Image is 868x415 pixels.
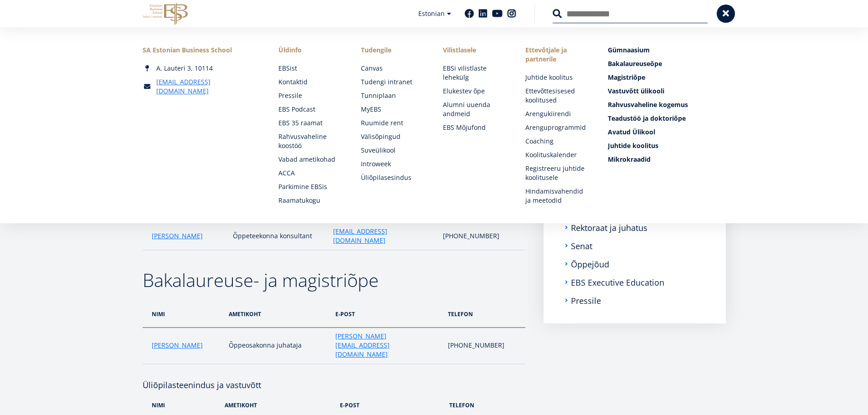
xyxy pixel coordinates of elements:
[608,46,725,55] a: Gümnaasium
[361,132,425,141] a: Välisõpingud
[228,223,329,250] td: Õppeteekonna konsultant
[143,64,260,73] div: A. Lauteri 3, 10114
[571,278,664,287] a: EBS Executive Education
[361,118,425,128] a: Ruumide rent
[608,114,686,123] span: Teadustöö ja doktoriõpe
[525,109,590,118] a: Arengukiirendi
[608,155,725,164] a: Mikrokraadid
[143,269,525,292] h2: Bakalaureuse- ja magistriõpe
[361,105,425,114] a: MyEBS
[443,328,525,364] td: [PHONE_NUMBER]
[608,87,725,96] a: Vastuvõtt ülikooli
[525,150,590,159] a: Koolituskalender
[525,73,590,82] a: Juhtide koolitus
[278,91,343,100] a: Pressile
[278,155,343,164] a: Vabad ametikohad
[278,132,343,150] a: Rahvusvaheline koostöö
[143,364,525,392] h4: Üliõpilasteenindus ja vastuvõtt
[608,141,725,150] a: Juhtide koolitus
[492,9,503,18] a: Youtube
[525,164,590,182] a: Registreeru juhtide koolitusele
[278,196,343,205] a: Raamatukogu
[608,141,658,150] span: Juhtide koolitus
[361,159,425,169] a: Introweek
[361,146,425,155] a: Suveülikool
[152,341,203,350] a: [PERSON_NAME]
[525,137,590,146] a: Coaching
[608,46,650,54] span: Gümnaasium
[571,260,609,269] a: Õppejõud
[361,173,425,182] a: Üliõpilasesindus
[443,301,525,328] th: telefon
[361,46,425,55] a: Tudengile
[361,91,425,100] a: Tunniplaan
[224,328,331,364] td: Õppeosakonna juhataja
[608,73,725,82] a: Magistriõpe
[443,46,507,55] span: Vilistlasele
[438,223,525,250] td: [PHONE_NUMBER]
[278,77,343,87] a: Kontaktid
[143,46,260,55] div: SA Estonian Business School
[608,59,662,68] span: Bakalaureuseõpe
[278,169,343,178] a: ACCA
[443,123,507,132] a: EBS Mõjufond
[443,100,507,118] a: Alumni uuenda andmeid
[478,9,488,18] a: Linkedin
[224,301,331,328] th: ametikoht
[278,182,343,191] a: Parkimine EBSis
[143,301,224,328] th: nimi
[608,114,725,123] a: Teadustöö ja doktoriõpe
[331,301,443,328] th: e-post
[525,187,590,205] a: Hindamisvahendid ja meetodid
[608,128,655,136] span: Avatud Ülikool
[443,64,507,82] a: EBSi vilistlaste lehekülg
[465,9,474,18] a: Facebook
[608,59,725,68] a: Bakalaureuseõpe
[278,64,343,73] a: EBSist
[333,227,434,245] a: [EMAIL_ADDRESS][DOMAIN_NAME]
[525,123,590,132] a: Arenguprogrammid
[278,46,343,55] span: Üldinfo
[571,296,601,305] a: Pressile
[361,64,425,73] a: Canvas
[278,118,343,128] a: EBS 35 raamat
[507,9,516,18] a: Instagram
[608,100,688,109] span: Rahvusvaheline kogemus
[335,332,438,359] a: [PERSON_NAME][EMAIL_ADDRESS][DOMAIN_NAME]
[361,77,425,87] a: Tudengi intranet
[571,241,592,251] a: Senat
[525,87,590,105] a: Ettevõttesisesed koolitused
[608,155,651,164] span: Mikrokraadid
[608,128,725,137] a: Avatud Ülikool
[156,77,260,96] a: [EMAIL_ADDRESS][DOMAIN_NAME]
[608,73,645,82] span: Magistriõpe
[278,105,343,114] a: EBS Podcast
[152,231,203,241] a: [PERSON_NAME]
[443,87,507,96] a: Elukestev õpe
[525,46,590,64] span: Ettevõtjale ja partnerile
[608,100,725,109] a: Rahvusvaheline kogemus
[571,223,647,232] a: Rektoraat ja juhatus
[608,87,664,95] span: Vastuvõtt ülikooli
